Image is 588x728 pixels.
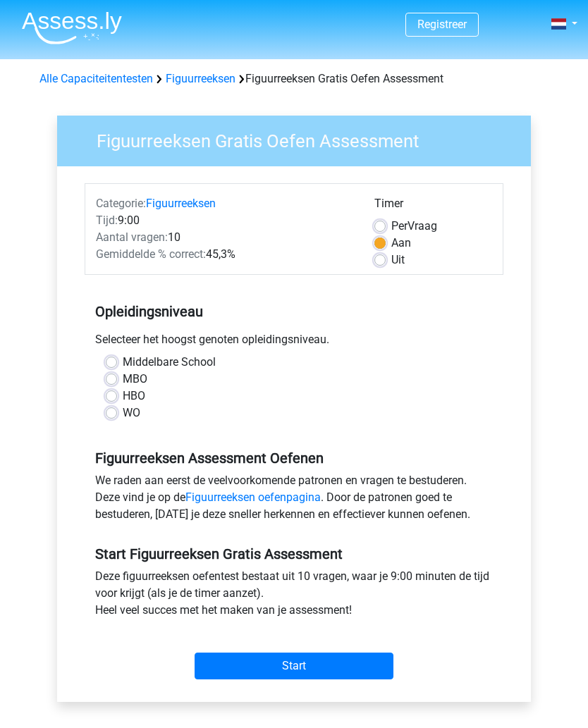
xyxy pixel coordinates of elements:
[146,197,216,210] a: Figuurreeksen
[166,72,235,85] a: Figuurreeksen
[123,405,140,421] label: WO
[85,568,503,624] div: Deze figuurreeksen oefentest bestaat uit 10 vragen, waar je 9:00 minuten de tijd voor krijgt (als...
[85,229,364,246] div: 10
[85,246,364,263] div: 45,3%
[95,297,493,326] h5: Opleidingsniveau
[391,252,405,269] label: Uit
[391,219,408,233] span: Per
[195,653,393,679] input: Start
[85,331,503,354] div: Selecteer het hoogst genoten opleidingsniveau.
[22,11,122,44] img: Assessly
[417,18,467,31] a: Registreer
[96,197,146,210] span: Categorie:
[123,388,145,405] label: HBO
[123,354,216,371] label: Middelbare School
[95,545,493,562] h5: Start Figuurreeksen Gratis Assessment
[123,371,147,388] label: MBO
[34,70,554,87] div: Figuurreeksen Gratis Oefen Assessment
[80,125,520,152] h3: Figuurreeksen Gratis Oefen Assessment
[96,230,168,244] span: Aantal vragen:
[374,195,492,218] div: Timer
[96,214,118,227] span: Tijd:
[95,450,493,467] h5: Figuurreeksen Assessment Oefenen
[85,472,503,529] div: We raden aan eerst de veelvoorkomende patronen en vragen te bestuderen. Deze vind je op de . Door...
[39,72,153,85] a: Alle Capaciteitentesten
[185,491,321,504] a: Figuurreeksen oefenpagina
[96,247,206,261] span: Gemiddelde % correct:
[391,235,411,252] label: Aan
[85,212,364,229] div: 9:00
[391,218,437,235] label: Vraag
